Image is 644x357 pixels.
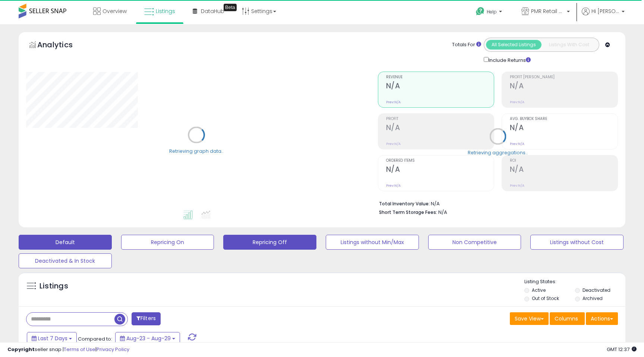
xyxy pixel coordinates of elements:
button: Deactivated & In Stock [19,253,112,268]
i: Get Help [476,7,485,16]
a: Hi [PERSON_NAME] [582,7,625,24]
button: Listings With Cost [541,40,597,50]
span: Last 7 Days [38,335,67,342]
button: Listings without Cost [530,235,624,250]
span: 2025-09-6 12:37 GMT [607,346,637,353]
label: Deactivated [583,287,610,293]
div: Include Returns [478,56,540,64]
div: Totals For [452,41,481,48]
button: Actions [586,312,618,325]
a: Help [470,1,509,24]
div: seller snap | | [7,346,129,353]
span: Listings [156,7,175,15]
span: Hi [PERSON_NAME] [591,7,619,15]
button: Aug-23 - Aug-29 [115,332,180,345]
h5: Analytics [37,40,87,52]
button: All Selected Listings [486,40,542,50]
a: Terms of Use [64,346,95,353]
span: Compared to: [78,335,112,342]
div: Tooltip anchor [224,4,237,11]
button: Repricing On [121,235,214,250]
div: Retrieving aggregations.. [468,149,528,156]
button: Listings without Min/Max [326,235,419,250]
span: PMR Retail USA LLC [531,7,565,15]
p: Listing States: [524,278,625,285]
span: Columns [555,315,578,322]
span: Overview [102,7,127,15]
h5: Listings [40,281,68,291]
button: Filters [132,312,161,325]
strong: Copyright [7,346,35,353]
span: DataHub [201,7,224,15]
button: Repricing Off [223,235,316,250]
button: Columns [550,312,585,325]
a: Privacy Policy [97,346,129,353]
span: Help [487,9,497,15]
label: Out of Stock [532,295,559,301]
button: Last 7 Days [27,332,77,345]
label: Archived [583,295,603,301]
button: Non Competitive [428,235,521,250]
button: Save View [510,312,549,325]
label: Active [532,287,546,293]
button: Default [19,235,112,250]
div: Retrieving graph data.. [169,148,224,154]
span: Aug-23 - Aug-29 [126,335,171,342]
